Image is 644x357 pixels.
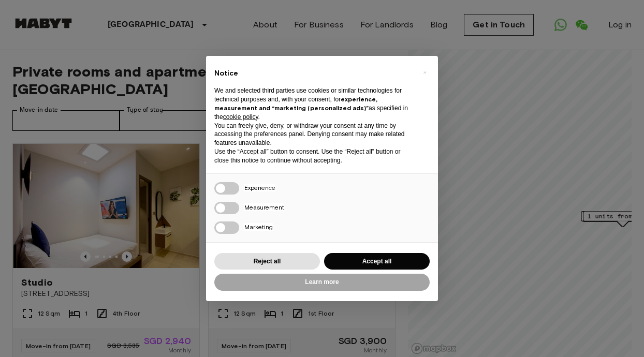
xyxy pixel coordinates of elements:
[214,86,413,121] p: We and selected third parties use cookies or similar technologies for technical purposes and, wit...
[223,113,258,121] a: cookie policy
[324,253,430,270] button: Accept all
[214,95,377,112] strong: experience, measurement and “marketing (personalized ads)”
[214,253,320,270] button: Reject all
[423,66,427,79] span: ×
[416,64,433,81] button: Close this notice
[214,68,413,79] h2: Notice
[214,147,413,165] p: Use the “Accept all” button to consent. Use the “Reject all” button or close this notice to conti...
[214,122,413,147] p: You can freely give, deny, or withdraw your consent at any time by accessing the preferences pane...
[244,223,273,231] span: Marketing
[244,184,275,191] span: Experience
[214,274,430,291] button: Learn more
[244,203,284,211] span: Measurement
